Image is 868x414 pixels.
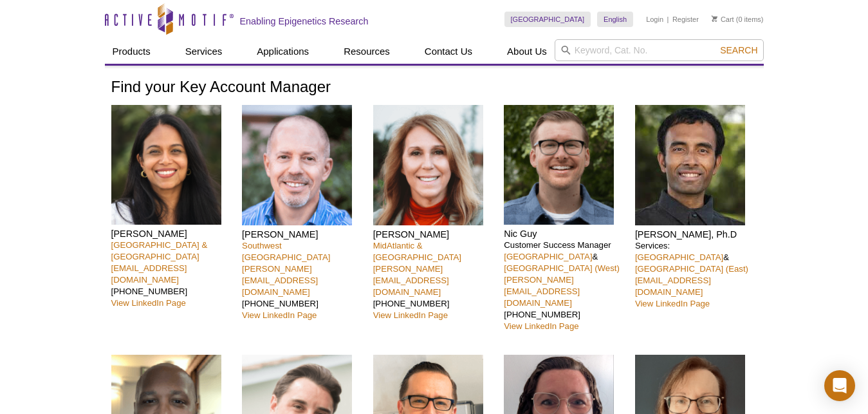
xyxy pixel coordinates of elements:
[111,79,757,97] h1: Find your Key Account Manager
[712,15,717,22] img: Your Cart
[373,229,495,240] h4: [PERSON_NAME]
[646,15,663,24] a: Login
[499,39,555,64] a: About Us
[635,240,757,310] p: Services: &
[336,39,398,64] a: Resources
[635,229,757,240] h4: [PERSON_NAME], Ph.D
[635,264,748,274] a: [GEOGRAPHIC_DATA] (East)
[249,39,317,64] a: Applications
[111,105,221,225] img: Nivanka Paranavitana headshot
[111,298,186,308] a: View LinkedIn Page
[712,15,734,24] a: Cart
[242,229,364,240] h4: [PERSON_NAME]
[635,252,723,262] a: [GEOGRAPHIC_DATA]
[111,228,233,240] h4: [PERSON_NAME]
[242,241,330,262] a: Southwest [GEOGRAPHIC_DATA]
[242,240,364,321] p: [PHONE_NUMBER]
[242,310,317,320] a: View LinkedIn Page
[111,263,187,285] a: [EMAIL_ADDRESS][DOMAIN_NAME]
[504,228,625,240] h4: Nic Guy
[242,264,318,297] a: [PERSON_NAME][EMAIL_ADDRESS][DOMAIN_NAME]
[555,39,764,61] input: Keyword, Cat. No.
[373,241,461,262] a: MidAtlantic & [GEOGRAPHIC_DATA]
[716,44,761,56] button: Search
[373,264,449,297] a: [PERSON_NAME][EMAIL_ADDRESS][DOMAIN_NAME]
[242,105,352,225] img: Seth Rubin headshot
[504,321,578,331] a: View LinkedIn Page
[105,39,158,64] a: Products
[672,15,699,24] a: Register
[178,39,230,64] a: Services
[824,370,855,401] div: Open Intercom Messenger
[504,12,591,27] a: [GEOGRAPHIC_DATA]
[373,105,483,225] img: Patrisha Femia headshot
[504,105,614,225] img: Nic Guy headshot
[417,39,480,64] a: Contact Us
[111,240,208,261] a: [GEOGRAPHIC_DATA] & [GEOGRAPHIC_DATA]
[504,240,625,332] p: Customer Success Manager & [PHONE_NUMBER]
[504,275,580,308] a: [PERSON_NAME][EMAIL_ADDRESS][DOMAIN_NAME]
[504,263,620,273] a: [GEOGRAPHIC_DATA] (West)
[635,105,745,225] img: Rwik Sen headshot
[373,310,448,320] a: View LinkedIn Page
[504,252,592,261] a: [GEOGRAPHIC_DATA]
[240,15,369,27] h2: Enabling Epigenetics Research
[720,45,757,55] span: Search
[667,12,669,27] li: |
[712,12,764,27] li: (0 items)
[597,12,633,27] a: English
[635,299,710,308] a: View LinkedIn Page
[373,240,495,321] p: [PHONE_NUMBER]
[111,240,233,309] p: [PHONE_NUMBER]
[635,276,711,297] a: [EMAIL_ADDRESS][DOMAIN_NAME]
